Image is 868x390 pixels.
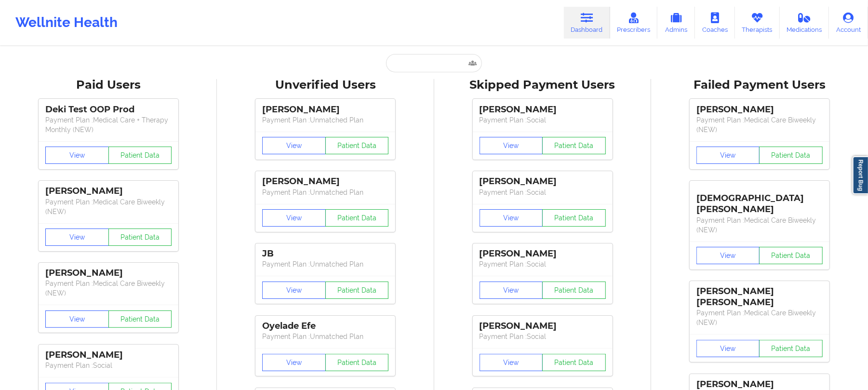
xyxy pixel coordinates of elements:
div: [PERSON_NAME] [45,268,172,279]
button: View [262,282,326,299]
button: Patient Data [325,209,389,227]
div: [PERSON_NAME] [262,176,388,187]
button: Patient Data [325,137,389,154]
div: [PERSON_NAME] [PERSON_NAME] [696,286,823,308]
button: View [262,354,326,371]
a: Admins [657,7,695,39]
div: Unverified Users [224,78,427,93]
a: Medications [780,7,829,39]
div: Deki Test OOP Prod [45,104,172,115]
p: Payment Plan : Medical Care Biweekly (NEW) [696,215,823,235]
button: Patient Data [759,247,823,264]
button: View [45,229,109,246]
div: [PERSON_NAME] [45,350,172,361]
div: Failed Payment Users [658,78,861,93]
a: Report Bug [853,156,868,194]
p: Payment Plan : Medical Care Biweekly (NEW) [45,197,172,216]
p: Payment Plan : Unmatched Plan [262,259,388,269]
button: View [262,137,326,154]
a: Account [829,7,868,39]
button: View [696,247,760,264]
button: Patient Data [325,282,389,299]
button: Patient Data [108,229,172,246]
button: Patient Data [108,147,172,164]
p: Payment Plan : Social [480,332,606,341]
button: View [262,209,326,227]
div: JB [262,248,388,259]
p: Payment Plan : Unmatched Plan [262,115,388,125]
div: Skipped Payment Users [441,78,644,93]
button: View [45,310,109,328]
p: Payment Plan : Unmatched Plan [262,188,388,197]
button: View [480,354,543,371]
div: Oyelade Efe [262,321,388,332]
p: Payment Plan : Social [480,259,606,269]
div: [PERSON_NAME] [45,186,172,197]
button: View [480,209,543,227]
p: Payment Plan : Social [480,188,606,197]
div: [PERSON_NAME] [480,248,606,259]
div: [DEMOGRAPHIC_DATA][PERSON_NAME] [696,186,823,215]
button: View [480,137,543,154]
p: Payment Plan : Medical Care Biweekly (NEW) [45,279,172,298]
button: Patient Data [325,354,389,371]
p: Payment Plan : Social [45,361,172,370]
a: Prescribers [610,7,658,39]
button: View [696,147,760,164]
div: [PERSON_NAME] [480,104,606,115]
p: Payment Plan : Medical Care + Therapy Monthly (NEW) [45,115,172,134]
button: Patient Data [542,137,606,154]
button: Patient Data [759,340,823,357]
p: Payment Plan : Social [480,115,606,125]
button: Patient Data [542,354,606,371]
p: Payment Plan : Unmatched Plan [262,332,388,341]
button: Patient Data [108,310,172,328]
a: Therapists [735,7,780,39]
button: Patient Data [542,209,606,227]
button: Patient Data [542,282,606,299]
button: Patient Data [759,147,823,164]
button: View [45,147,109,164]
div: [PERSON_NAME] [480,176,606,187]
div: Paid Users [7,78,210,93]
div: [PERSON_NAME] [262,104,388,115]
a: Dashboard [564,7,610,39]
button: View [480,282,543,299]
a: Coaches [695,7,735,39]
div: [PERSON_NAME] [696,104,823,115]
div: [PERSON_NAME] [480,321,606,332]
p: Payment Plan : Medical Care Biweekly (NEW) [696,115,823,134]
button: View [696,340,760,357]
p: Payment Plan : Medical Care Biweekly (NEW) [696,308,823,327]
